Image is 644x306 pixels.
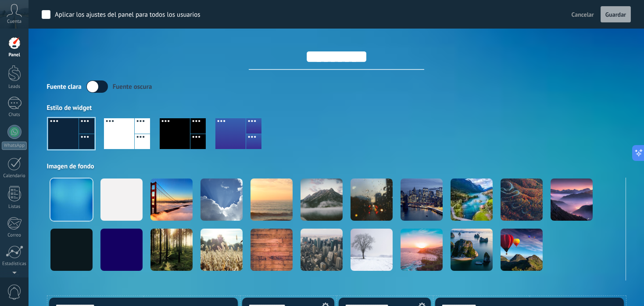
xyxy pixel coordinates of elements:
button: Guardar [601,6,631,23]
button: Cancelar [568,8,597,21]
div: Correo [2,233,27,238]
div: Aplicar los ajustes del panel para todos los usuarios [55,11,200,19]
div: Calendario [2,173,27,179]
div: Chats [2,112,27,118]
div: Estilo de widget [47,104,626,112]
span: Cancelar [572,11,594,18]
div: Imagen de fondo [47,162,626,171]
span: Cuenta [7,19,21,25]
span: Guardar [605,11,626,18]
div: Panel [2,52,27,58]
div: Fuente clara [47,83,82,91]
div: Leads [2,84,27,90]
div: Listas [2,204,27,210]
div: Fuente oscura [113,83,152,91]
div: Estadísticas [2,261,27,267]
div: WhatsApp [2,142,27,150]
